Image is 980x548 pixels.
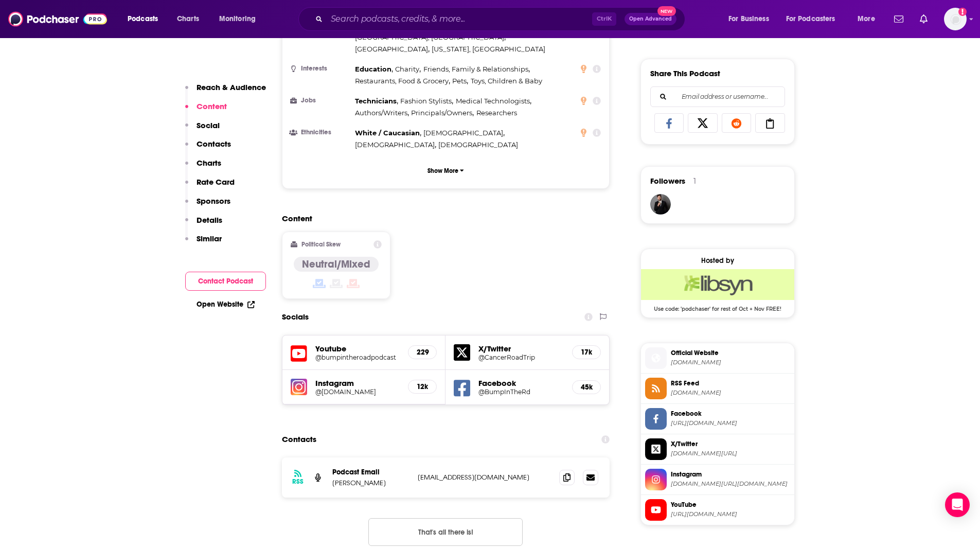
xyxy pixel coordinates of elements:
[641,300,794,312] span: Use code: 'podchaser' for rest of Oct + Nov FREE!
[185,158,221,177] button: Charts
[671,409,790,418] span: Facebook
[332,468,409,476] p: Podcast Email
[8,9,107,29] img: Podchaser - Follow, Share and Rate Podcasts
[185,177,235,196] button: Rate Card
[645,469,790,490] a: Instagram[DOMAIN_NAME][URL][DOMAIN_NAME]
[958,8,967,16] svg: Add a profile image
[355,140,435,149] span: [DEMOGRAPHIC_DATA]
[645,408,790,430] a: Facebook[URL][DOMAIN_NAME]
[197,139,231,149] p: Contacts
[478,378,564,388] h5: Facebook
[478,353,564,361] a: @CancerRoadTrip
[291,97,351,104] h3: Jobs
[944,8,967,30] button: Show profile menu
[368,518,523,546] button: Nothing here.
[693,176,696,186] div: 1
[438,140,518,149] span: [DEMOGRAPHIC_DATA]
[650,194,671,215] img: JohirMia
[945,492,970,517] div: Open Intercom Messenger
[395,65,419,73] span: Charity
[355,95,398,107] span: ,
[641,269,794,311] a: Libsyn Deal: Use code: 'podchaser' for rest of Oct + Nov FREE!
[722,113,752,133] a: Share on Reddit
[197,300,255,309] a: Open Website
[890,10,907,28] a: Show notifications dropdown
[291,379,307,395] img: iconImage
[755,113,785,133] a: Copy Link
[478,388,564,396] a: @BumpInTheRd
[355,75,450,87] span: ,
[355,63,393,75] span: ,
[423,65,528,73] span: Friends, Family & Relationships
[671,348,790,358] span: Official Website
[282,430,316,449] h2: Contacts
[315,344,400,353] h5: Youtube
[645,438,790,460] a: X/Twitter[DOMAIN_NAME][URL]
[671,510,790,518] span: https://www.youtube.com/@bumpintheroadpodcast
[671,480,790,488] span: instagram.com/bumpintheroad.us
[650,68,720,78] h3: Share This Podcast
[629,16,672,22] span: Open Advanced
[476,109,517,117] span: Researchers
[219,12,256,26] span: Monitoring
[185,139,231,158] button: Contacts
[779,11,850,27] button: open menu
[315,388,400,396] a: @[DOMAIN_NAME]
[671,419,790,427] span: https://www.facebook.com/BumpInTheRd
[456,97,530,105] span: Medical Technologists
[301,241,341,248] h2: Political Skew
[625,13,676,25] button: Open AdvancedNew
[423,129,503,137] span: [DEMOGRAPHIC_DATA]
[315,353,400,361] a: @bumpintheroadpodcast
[177,12,199,26] span: Charts
[423,63,530,75] span: ,
[355,43,430,55] span: ,
[315,378,400,388] h5: Instagram
[170,11,205,27] a: Charts
[452,75,468,87] span: ,
[411,107,474,119] span: ,
[332,479,409,487] p: [PERSON_NAME]
[302,258,370,271] h4: Neutral/Mixed
[128,12,158,26] span: Podcasts
[944,8,967,30] span: Logged in as AtriaBooks
[645,347,790,369] a: Official Website[DOMAIN_NAME]
[423,127,505,139] span: ,
[197,101,227,111] p: Content
[432,45,545,53] span: [US_STATE], [GEOGRAPHIC_DATA]
[185,215,222,234] button: Details
[427,167,458,174] p: Show More
[650,86,785,107] div: Search followers
[581,348,592,357] h5: 17k
[197,158,221,168] p: Charts
[282,307,309,327] h2: Socials
[641,256,794,265] div: Hosted by
[721,11,782,27] button: open menu
[456,95,531,107] span: ,
[944,8,967,30] img: User Profile
[650,176,685,186] span: Followers
[417,348,428,357] h5: 229
[395,63,421,75] span: ,
[197,177,235,187] p: Rate Card
[452,77,467,85] span: Pets
[197,215,222,225] p: Details
[185,196,230,215] button: Sponsors
[355,129,420,137] span: White / Caucasian
[355,77,449,85] span: Restaurants, Food & Grocery
[850,11,888,27] button: open menu
[355,127,421,139] span: ,
[355,65,391,73] span: Education
[417,382,428,391] h5: 12k
[728,12,769,26] span: For Business
[291,161,601,180] button: Show More
[786,12,835,26] span: For Podcasters
[671,500,790,509] span: YouTube
[478,344,564,353] h5: X/Twitter
[581,383,592,392] h5: 45k
[291,129,351,136] h3: Ethnicities
[411,109,472,117] span: Principals/Owners
[671,379,790,388] span: RSS Feed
